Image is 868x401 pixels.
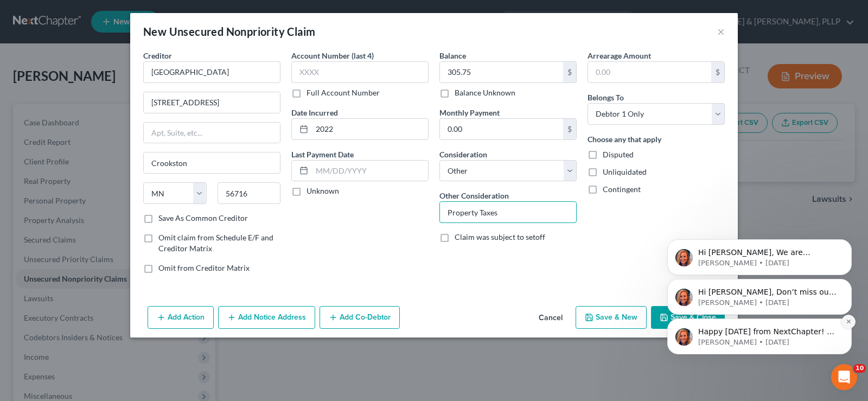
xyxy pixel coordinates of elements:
[440,202,576,222] input: Specify...
[291,50,374,61] label: Account Number (last 4)
[144,152,280,173] input: Enter city...
[144,92,280,113] input: Enter address...
[831,364,857,390] iframe: Intercom live chat
[307,186,339,196] label: Unknown
[711,62,724,82] div: $
[588,50,651,61] label: Arrearage Amount
[158,263,250,272] span: Omit from Creditor Matrix
[439,190,509,201] label: Other Consideration
[439,107,500,118] label: Monthly Payment
[143,61,280,83] input: Search creditor by name...
[307,87,380,98] label: Full Account Number
[603,184,641,194] span: Contingent
[576,306,647,329] button: Save & New
[158,213,248,224] label: Save As Common Creditor
[291,149,354,160] label: Last Payment Date
[144,123,280,143] input: Apt, Suite, etc...
[440,119,563,139] input: 0.00
[439,149,487,160] label: Consideration
[312,161,428,181] input: MM/DD/YYYY
[312,119,428,139] input: MM/DD/YYYY
[853,364,866,373] span: 10
[291,61,429,83] input: XXXX
[218,182,281,204] input: Enter zip...
[455,87,515,98] label: Balance Unknown
[588,93,624,102] span: Belongs To
[148,306,214,329] button: Add Action
[291,107,338,118] label: Date Incurred
[588,133,661,145] label: Choose any that apply
[440,62,563,82] input: 0.00
[143,24,315,39] div: New Unsecured Nonpriority Claim
[603,150,634,159] span: Disputed
[158,233,273,253] span: Omit claim from Schedule E/F and Creditor Matrix
[530,307,571,329] button: Cancel
[143,51,172,60] span: Creditor
[717,25,725,38] button: ×
[218,306,315,329] button: Add Notice Address
[563,119,576,139] div: $
[455,232,545,241] span: Claim was subject to setoff
[588,62,711,82] input: 0.00
[651,170,868,372] iframe: Intercom notifications message
[320,306,400,329] button: Add Co-Debtor
[563,62,576,82] div: $
[603,167,647,176] span: Unliquidated
[439,50,466,61] label: Balance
